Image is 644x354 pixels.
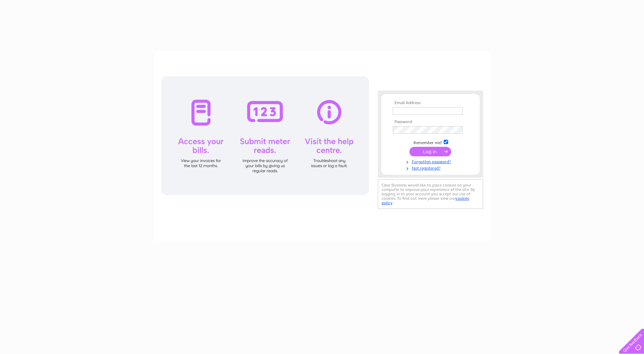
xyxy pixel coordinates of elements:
[391,139,470,145] td: Remember me?
[391,101,470,105] th: Email Address:
[391,120,470,124] th: Password:
[393,158,470,164] a: Forgotten password?
[378,179,483,209] div: Clear Business would like to place cookies on your computer to improve your experience of the sit...
[409,147,451,156] input: Submit
[393,164,470,171] a: Not registered?
[382,196,469,205] a: cookies policy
